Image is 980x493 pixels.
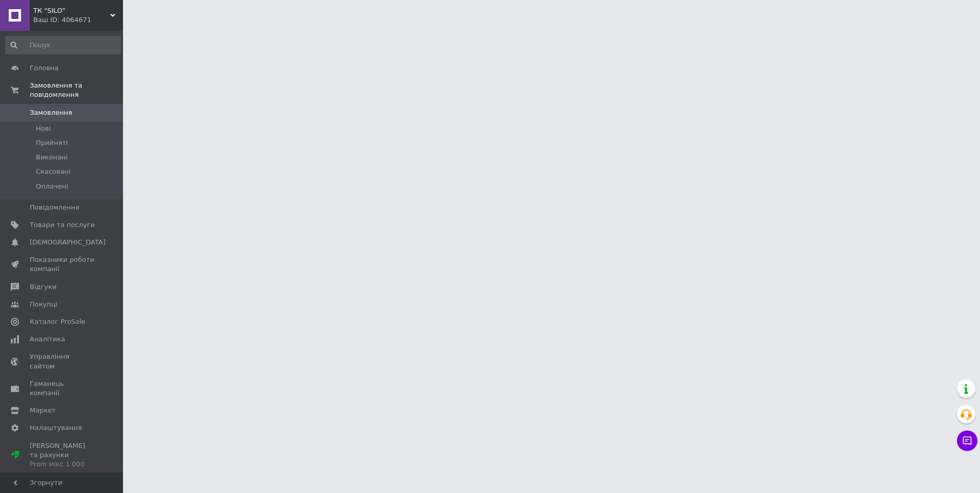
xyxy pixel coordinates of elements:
[30,255,95,274] span: Показники роботи компанії
[30,460,95,469] div: Prom мікс 1 000
[30,423,82,433] span: Налаштування
[30,335,65,344] span: Аналітика
[30,238,106,247] span: [DEMOGRAPHIC_DATA]
[30,441,95,469] span: [PERSON_NAME] та рахунки
[30,300,57,309] span: Покупці
[36,167,71,176] span: Скасовані
[36,153,68,162] span: Виконані
[30,81,123,99] span: Замовлення та повідомлення
[36,182,68,191] span: Оплачені
[33,6,110,15] span: ТК "SILO"
[36,138,68,148] span: Прийняті
[30,64,58,73] span: Головна
[33,15,123,25] div: Ваш ID: 4064671
[30,317,85,326] span: Каталог ProSale
[957,430,977,451] button: Чат з покупцем
[30,406,56,415] span: Маркет
[30,220,95,230] span: Товари та послуги
[30,108,72,117] span: Замовлення
[30,203,79,212] span: Повідомлення
[5,36,121,54] input: Пошук
[30,282,56,292] span: Відгуки
[30,352,95,371] span: Управління сайтом
[36,124,51,133] span: Нові
[30,379,95,398] span: Гаманець компанії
